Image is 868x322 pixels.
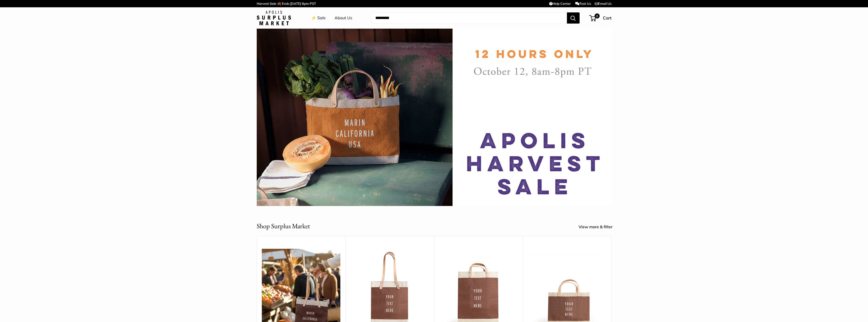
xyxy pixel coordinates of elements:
span: 0 [594,13,599,18]
a: Email Us [595,2,612,6]
a: About Us [335,14,352,22]
h2: Shop Surplus Market [257,221,310,231]
input: Search... [371,12,567,24]
span: Cart [603,15,612,21]
a: ⚡️ Sale [311,14,326,22]
a: Help Center [549,2,571,6]
a: View more & filter [579,223,618,231]
a: Text Us [575,2,591,6]
a: 0 Cart [590,14,612,22]
img: Apolis: Surplus Market [257,11,291,25]
button: Search [567,12,580,24]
